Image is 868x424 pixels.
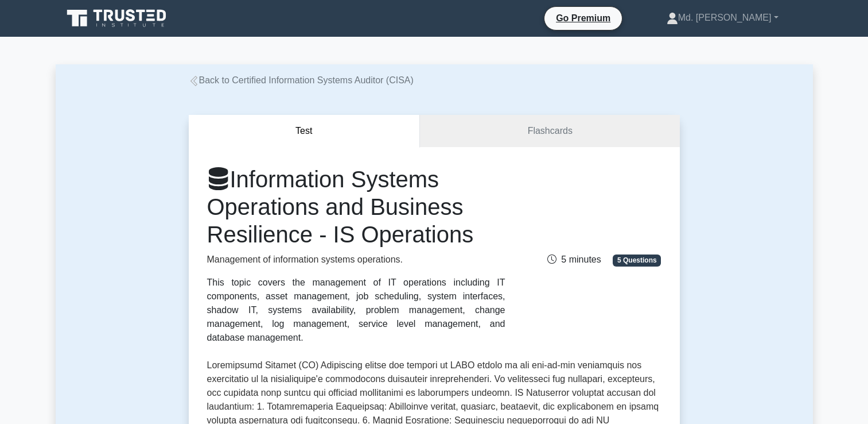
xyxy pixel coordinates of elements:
[547,255,601,264] span: 5 minutes
[207,253,505,267] p: Management of information systems operations.
[207,165,505,248] h1: Information Systems Operations and Business Resilience - IS Operations
[613,255,661,266] span: 5 Questions
[549,11,617,25] a: Go Premium
[639,6,806,29] a: Md. [PERSON_NAME]
[189,115,421,148] button: Test
[207,276,505,345] div: This topic covers the management of IT operations including IT components, asset management, job ...
[420,115,679,148] a: Flashcards
[189,75,414,85] a: Back to Certified Information Systems Auditor (CISA)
